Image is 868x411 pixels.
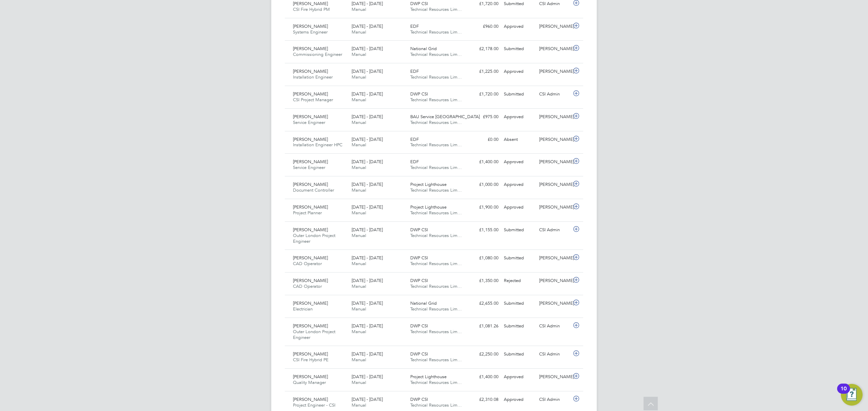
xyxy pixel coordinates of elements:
[466,66,501,77] div: £1,225.00
[466,134,501,145] div: £0.00
[410,23,419,29] span: EDF
[501,66,536,77] div: Approved
[293,181,328,187] span: [PERSON_NAME]
[466,156,501,168] div: £1,400.00
[293,210,322,216] span: Project Planner
[410,6,462,12] span: Technical Resources Lim…
[410,255,428,261] span: DWP CSI
[293,6,330,12] span: CSI Fire Hybrid PM
[352,187,366,193] span: Manual
[410,187,462,193] span: Technical Resources Lim…
[410,97,462,103] span: Technical Resources Lim…
[410,402,462,408] span: Technical Resources Lim…
[352,91,383,97] span: [DATE] - [DATE]
[352,165,366,170] span: Manual
[352,278,383,283] span: [DATE] - [DATE]
[410,261,462,266] span: Technical Resources Lim…
[352,380,366,385] span: Manual
[410,165,462,170] span: Technical Resources Lim…
[410,142,462,148] span: Technical Resources Lim…
[352,204,383,210] span: [DATE] - [DATE]
[293,204,328,210] span: [PERSON_NAME]
[410,114,480,120] span: BAU Service [GEOGRAPHIC_DATA]
[352,68,383,74] span: [DATE] - [DATE]
[536,66,572,77] div: [PERSON_NAME]
[501,156,536,168] div: Approved
[410,306,462,312] span: Technical Resources Lim…
[352,46,383,51] span: [DATE] - [DATE]
[536,394,572,405] div: CSI Admin
[501,298,536,309] div: Submitted
[501,111,536,123] div: Approved
[536,179,572,190] div: [PERSON_NAME]
[352,402,366,408] span: Manual
[410,74,462,80] span: Technical Resources Lim…
[293,402,335,408] span: Project Engineer - CSI
[501,224,536,236] div: Submitted
[293,97,333,103] span: CSI Project Manager
[466,179,501,190] div: £1,000.00
[410,227,428,233] span: DWP CSI
[466,298,501,309] div: £2,655.00
[841,389,847,397] div: 10
[293,300,328,306] span: [PERSON_NAME]
[536,275,572,286] div: [PERSON_NAME]
[293,46,328,51] span: [PERSON_NAME]
[352,300,383,306] span: [DATE] - [DATE]
[410,1,428,6] span: DWP CSI
[536,371,572,383] div: [PERSON_NAME]
[536,43,572,55] div: [PERSON_NAME]
[466,89,501,100] div: £1,720.00
[352,261,366,266] span: Manual
[501,134,536,145] div: Absent
[410,351,428,357] span: DWP CSI
[410,323,428,329] span: DWP CSI
[410,329,462,334] span: Technical Resources Lim…
[501,43,536,55] div: Submitted
[293,357,329,363] span: CSI Fire Hybrid PE
[410,300,437,306] span: National Grid
[352,114,383,120] span: [DATE] - [DATE]
[536,89,572,100] div: CSI Admin
[293,23,328,29] span: [PERSON_NAME]
[293,380,326,385] span: Quality Manager
[352,227,383,233] span: [DATE] - [DATE]
[352,357,366,363] span: Manual
[466,275,501,286] div: £1,350.00
[293,120,325,125] span: Service Engineer
[352,136,383,142] span: [DATE] - [DATE]
[352,97,366,103] span: Manual
[293,136,328,142] span: [PERSON_NAME]
[352,351,383,357] span: [DATE] - [DATE]
[410,68,419,74] span: EDF
[293,29,328,35] span: Systems Engineer
[293,227,328,233] span: [PERSON_NAME]
[466,202,501,213] div: £1,900.00
[293,51,342,57] span: Commissioning Engineer
[352,233,366,238] span: Manual
[352,329,366,334] span: Manual
[352,23,383,29] span: [DATE] - [DATE]
[410,374,447,380] span: Project Lighthouse
[410,210,462,216] span: Technical Resources Lim…
[536,253,572,264] div: [PERSON_NAME]
[410,396,428,402] span: DWP CSI
[352,120,366,125] span: Manual
[293,165,325,170] span: Service Engineer
[352,374,383,380] span: [DATE] - [DATE]
[293,396,328,402] span: [PERSON_NAME]
[501,394,536,405] div: Approved
[501,89,536,100] div: Submitted
[536,298,572,309] div: [PERSON_NAME]
[352,74,366,80] span: Manual
[410,120,462,125] span: Technical Resources Lim…
[293,233,335,244] span: Outer London Project Engineer
[501,371,536,383] div: Approved
[501,202,536,213] div: Approved
[410,357,462,363] span: Technical Resources Lim…
[501,21,536,32] div: Approved
[352,1,383,6] span: [DATE] - [DATE]
[841,384,863,406] button: Open Resource Center, 10 new notifications
[293,187,334,193] span: Document Controller
[352,181,383,187] span: [DATE] - [DATE]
